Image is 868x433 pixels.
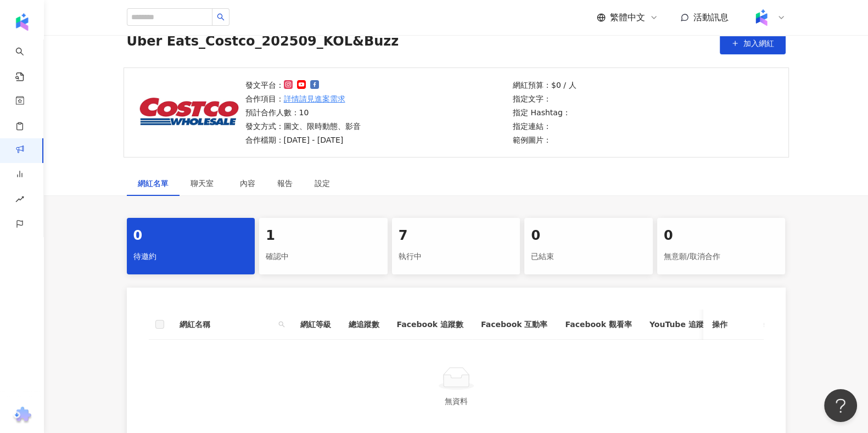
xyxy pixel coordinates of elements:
[245,93,361,105] p: 合作項目：
[266,227,381,245] div: 1
[693,12,729,23] span: 活動訊息
[513,134,576,146] p: 範例圖片：
[531,227,646,245] div: 0
[135,83,242,142] img: 詳情請見進案需求
[531,248,646,266] div: 已結束
[245,79,361,91] p: 發文平台：
[12,407,33,424] img: chrome extension
[513,120,576,132] p: 指定連結：
[513,93,576,105] p: 指定文字：
[15,40,37,82] a: search
[610,12,645,24] span: 繁體中文
[277,177,293,189] div: 報告
[133,227,249,245] div: 0
[513,79,576,91] p: 網紅預算：$0 / 人
[513,106,576,119] p: 指定 Hashtag：
[245,134,361,146] p: 合作檔期：[DATE] - [DATE]
[133,248,249,266] div: 待邀約
[240,177,255,189] div: 內容
[664,227,779,245] div: 0
[127,32,399,54] span: Uber Eats_Costco_202509_KOL&Buzz
[399,248,514,266] div: 執行中
[245,106,361,119] p: 預計合作人數：10
[751,7,772,28] img: Kolr%20app%20icon%20%281%29.png
[15,188,24,213] span: rise
[266,248,381,266] div: 確認中
[388,310,472,340] th: Facebook 追蹤數
[245,120,361,132] p: 發文方式：圖文、限時動態、影音
[399,227,514,245] div: 7
[340,310,388,340] th: 總追蹤數
[315,177,330,189] div: 設定
[278,321,285,328] span: search
[191,179,218,187] span: 聊天室
[472,310,556,340] th: Facebook 互動率
[13,13,31,31] img: logo icon
[824,389,857,422] iframe: Help Scout Beacon - Open
[162,395,751,407] div: 無資料
[743,39,774,48] span: 加入網紅
[284,93,345,105] a: 詳情請見進案需求
[720,32,786,54] button: 加入網紅
[217,13,225,21] span: search
[664,248,779,266] div: 無意願/取消合作
[556,310,640,340] th: Facebook 觀看率
[138,177,169,189] div: 網紅名單
[180,318,274,330] span: 網紅名稱
[641,310,720,340] th: YouTube 追蹤數
[276,316,287,333] span: search
[703,310,764,340] th: 操作
[292,310,340,340] th: 網紅等級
